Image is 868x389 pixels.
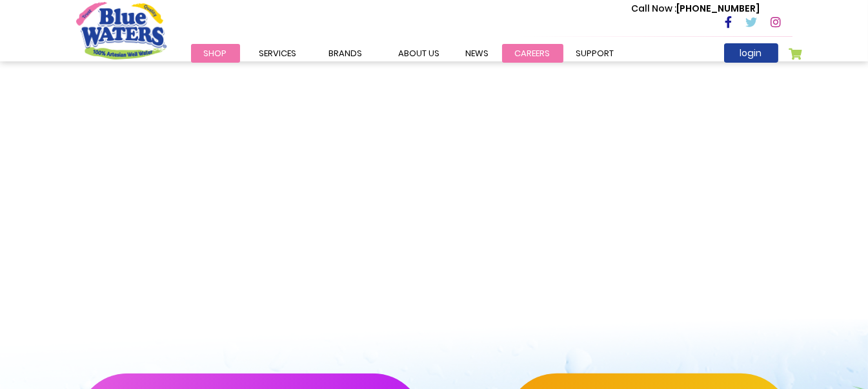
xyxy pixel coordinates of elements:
span: Brands [329,47,363,59]
span: Call Now : [632,2,677,15]
a: store logo [76,2,167,59]
a: support [563,44,627,63]
a: login [724,43,778,63]
span: Shop [204,47,227,59]
a: News [453,44,502,63]
a: about us [386,44,453,63]
span: Services [259,47,297,59]
a: careers [502,44,563,63]
p: [PHONE_NUMBER] [632,2,760,16]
